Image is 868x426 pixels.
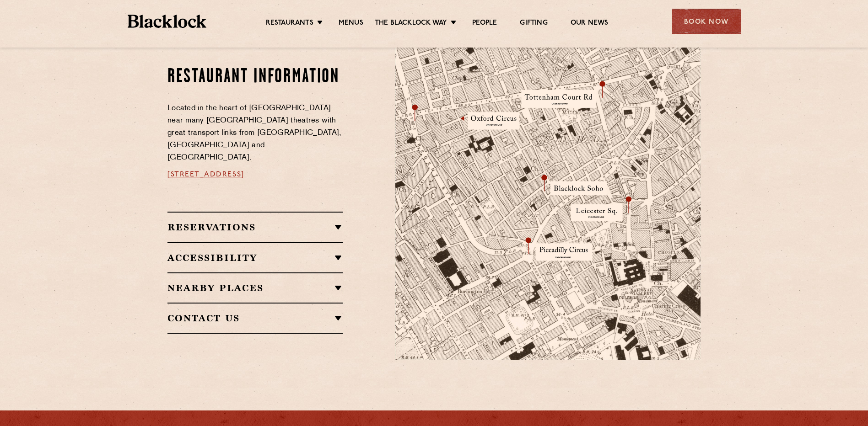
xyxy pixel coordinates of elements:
[520,19,547,29] a: Gifting
[167,252,343,263] h2: Accessibility
[472,19,497,29] a: People
[672,9,741,34] div: Book Now
[602,275,730,361] img: svg%3E
[266,19,313,29] a: Restaurants
[571,19,609,29] a: Our News
[167,313,343,324] h2: Contact Us
[167,282,343,293] h2: Nearby Places
[167,66,343,89] h2: Restaurant information
[375,19,447,29] a: The Blacklock Way
[128,15,207,28] img: BL_Textured_Logo-footer-cropped.svg
[167,171,244,178] a: [STREET_ADDRESS]
[167,222,343,233] h2: Reservations
[167,102,343,164] p: Located in the heart of [GEOGRAPHIC_DATA] near many [GEOGRAPHIC_DATA] theatres with great transpo...
[339,19,363,29] a: Menus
